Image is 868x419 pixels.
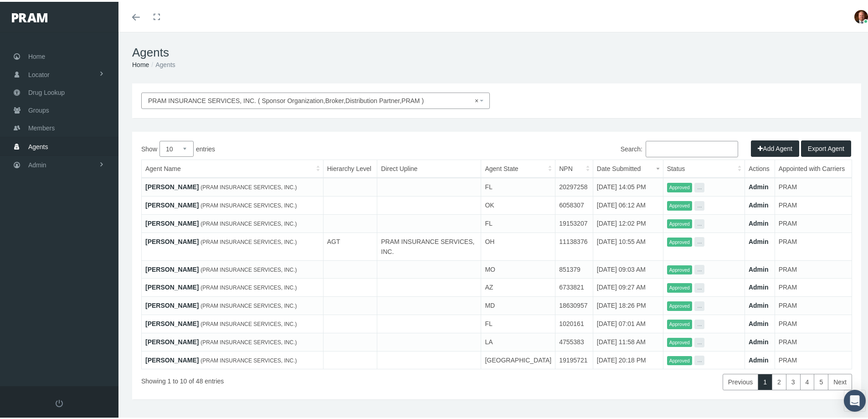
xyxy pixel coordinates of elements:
td: MD [481,295,555,313]
span: (PRAM INSURANCE SERVICES, INC.) [200,201,297,207]
span: Approved [667,300,692,309]
h1: Agents [132,44,861,58]
a: [PERSON_NAME] [145,236,199,243]
img: PRAM_20_x_78.png [12,11,47,21]
td: [DATE] 10:55 AM [593,231,663,259]
th: Date Submitted: activate to sort column ascending [593,158,663,176]
td: AZ [481,277,555,295]
td: [DATE] 11:58 AM [593,331,663,349]
span: Admin [28,155,46,172]
button: ... [694,263,704,273]
a: [PERSON_NAME] [145,318,199,326]
td: FL [481,313,555,331]
a: Admin [749,282,769,289]
span: Locator [28,64,50,82]
td: PRAM [775,259,852,277]
span: Approved [667,318,692,327]
div: Open Intercom Messenger [844,388,866,410]
span: (PRAM INSURANCE SERVICES, INC.) [200,182,297,189]
span: (PRAM INSURANCE SERVICES, INC.) [200,301,297,307]
td: MO [481,259,555,277]
td: PRAM [775,313,852,331]
td: [DATE] 09:27 AM [593,277,663,295]
button: ... [694,181,704,191]
span: Approved [667,199,692,209]
td: 6058307 [555,195,593,213]
td: 20297258 [555,176,593,194]
td: PRAM [775,176,852,194]
td: [DATE] 18:26 PM [593,295,663,313]
a: Admin [749,318,769,326]
button: ... [694,217,704,227]
td: PRAM [775,231,852,259]
th: Hierarchy Level [323,158,377,176]
a: Admin [749,181,769,189]
a: Admin [749,300,769,307]
a: Admin [749,355,769,362]
th: Appointed with Carriers [775,158,852,176]
td: LA [481,331,555,349]
td: 18630957 [555,295,593,313]
a: Admin [749,336,769,344]
span: × [475,94,482,104]
a: Home [132,59,149,67]
a: [PERSON_NAME] [145,300,199,307]
span: Agents [28,136,48,154]
th: Agent Name: activate to sort column ascending [142,158,324,176]
span: Approved [667,336,692,346]
li: Agents [149,58,175,68]
span: Groups [28,100,49,117]
button: ... [694,199,704,209]
td: 19153207 [555,212,593,231]
span: Approved [667,281,692,291]
th: NPN: activate to sort column ascending [555,158,593,176]
td: FL [481,176,555,194]
a: 5 [814,372,828,388]
span: (PRAM INSURANCE SERVICES, INC.) [200,265,297,271]
th: Actions [745,158,775,176]
a: Admin [749,200,769,207]
span: (PRAM INSURANCE SERVICES, INC.) [200,337,297,344]
td: [DATE] 06:12 AM [593,195,663,213]
td: PRAM [775,212,852,231]
a: 1 [758,372,772,388]
span: Approved [667,264,692,273]
span: (PRAM INSURANCE SERVICES, INC.) [200,237,297,243]
a: Admin [749,264,769,271]
th: Direct Upline [377,158,481,176]
td: 851379 [555,259,593,277]
button: ... [694,318,704,327]
td: OH [481,231,555,259]
th: Status: activate to sort column ascending [663,158,745,176]
td: [GEOGRAPHIC_DATA] [481,349,555,367]
a: [PERSON_NAME] [145,264,199,271]
a: 3 [786,372,801,388]
a: [PERSON_NAME] [145,336,199,344]
a: [PERSON_NAME] [145,355,199,362]
td: [DATE] 14:05 PM [593,176,663,194]
a: Next [828,372,852,388]
td: PRAM [775,195,852,213]
td: OK [481,195,555,213]
td: AGT [323,231,377,259]
span: Approved [667,354,692,364]
select: Showentries [159,139,194,155]
td: 4755383 [555,331,593,349]
td: 11138376 [555,231,593,259]
td: PRAM INSURANCE SERVICES, INC. [377,231,481,259]
button: ... [694,235,704,245]
span: (PRAM INSURANCE SERVICES, INC.) [200,319,297,326]
a: [PERSON_NAME] [145,282,199,289]
button: Export Agent [801,139,851,155]
td: [DATE] 09:03 AM [593,259,663,277]
a: [PERSON_NAME] [145,200,199,207]
a: Admin [749,236,769,243]
span: (PRAM INSURANCE SERVICES, INC.) [200,283,297,289]
button: ... [694,354,704,363]
td: PRAM [775,331,852,349]
a: Admin [749,218,769,225]
input: Search: [646,139,738,155]
span: Drug Lookup [28,82,65,99]
button: ... [694,300,704,309]
button: ... [694,336,704,346]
